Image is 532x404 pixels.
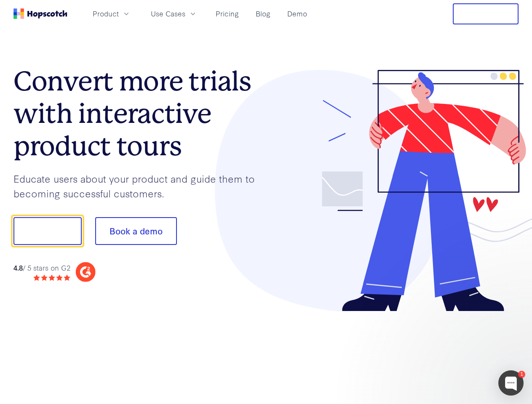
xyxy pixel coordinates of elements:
a: Pricing [212,7,242,21]
span: Use Cases [151,8,185,19]
strong: 4.8 [13,263,23,272]
button: Show me! [13,217,82,245]
div: / 5 stars on G2 [13,263,70,273]
button: Product [88,7,136,21]
p: Educate users about your product and guide them to becoming successful customers. [13,171,266,200]
h1: Convert more trials with interactive product tours [13,65,266,162]
span: Product [93,8,119,19]
div: 1 [518,371,525,378]
button: Use Cases [146,7,202,21]
a: Demo [284,7,310,21]
button: Free Trial [453,3,519,24]
a: Blog [252,7,274,21]
button: Book a demo [95,217,177,245]
a: Home [13,8,67,19]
